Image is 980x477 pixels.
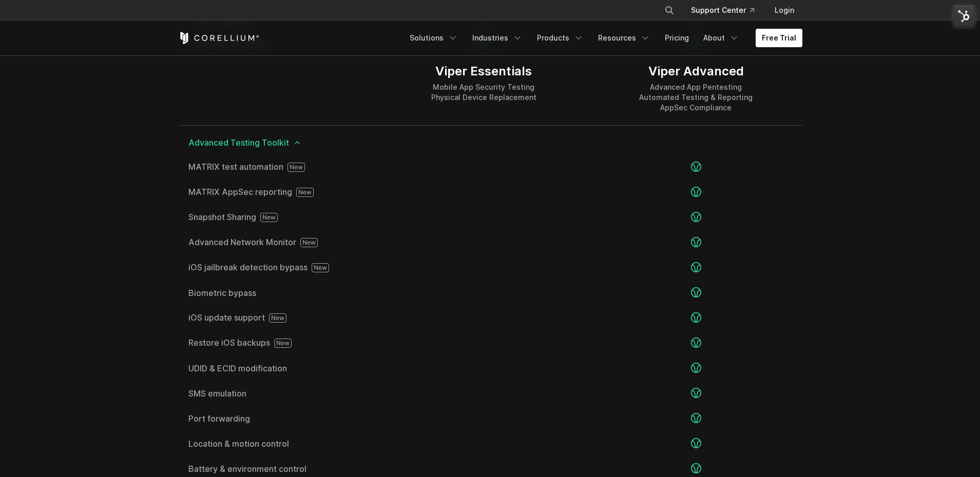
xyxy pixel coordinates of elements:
a: Port forwarding [188,414,368,423]
a: Pricing [659,29,695,47]
div: Navigation Menu [403,29,802,47]
a: Industries [466,29,529,47]
a: Location & motion control [188,440,368,448]
div: Viper Advanced [639,64,753,79]
a: Snapshot Sharing [188,213,368,222]
a: Support Center [683,1,762,19]
button: Search [660,1,679,19]
a: Products [531,29,590,47]
a: UDID & ECID modification [188,364,368,372]
a: Advanced Network Monitor [188,238,368,247]
a: About [697,29,745,47]
a: iOS update support [188,313,368,323]
a: Solutions [403,29,464,47]
a: MATRIX test automation [188,163,368,172]
div: Mobile App Security Testing Physical Device Replacement [431,82,536,103]
a: Restore iOS backups [188,339,368,348]
a: Battery & environment control [188,465,368,473]
a: Login [766,1,802,19]
div: Advanced App Pentesting Automated Testing & Reporting AppSec Compliance [639,82,753,113]
a: Free Trial [756,29,802,47]
a: Resources [592,29,657,47]
a: SMS emulation [188,389,368,397]
div: Navigation Menu [652,1,802,19]
a: MATRIX AppSec reporting [188,188,368,197]
a: Corellium Home [178,32,260,44]
span: Advanced Testing Toolkit [188,138,792,147]
img: HubSpot Tools Menu Toggle [953,5,975,27]
div: Viper Essentials [431,64,536,79]
span: iOS jailbreak detection bypass [188,263,368,272]
a: Biometric bypass [188,289,368,297]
